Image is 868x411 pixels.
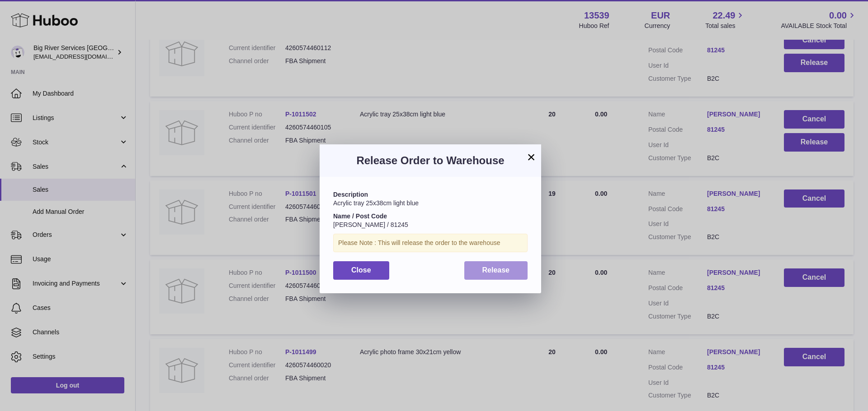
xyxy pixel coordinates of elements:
strong: Description [333,191,368,198]
h3: Release Order to Warehouse [333,153,528,168]
span: Acrylic tray 25x38cm light blue [333,199,419,207]
button: Release [464,261,528,280]
div: Please Note : This will release the order to the warehouse [333,234,528,252]
span: Close [351,266,371,274]
span: [PERSON_NAME] / 81245 [333,221,408,228]
button: Close [333,261,389,280]
span: Release [482,266,510,274]
button: × [526,152,537,162]
strong: Name / Post Code [333,212,387,220]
